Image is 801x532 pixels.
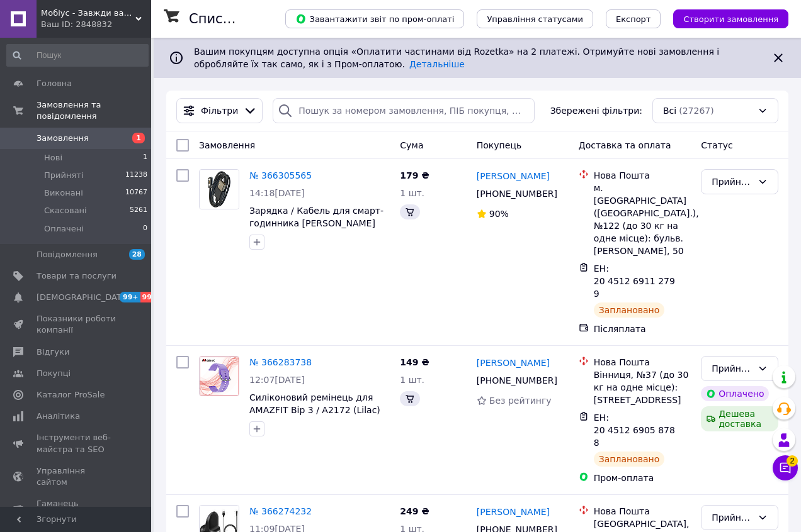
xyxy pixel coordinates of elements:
span: Виконані [44,187,83,199]
a: Зарядка / Кабель для смарт-годинника [PERSON_NAME] Solar Lite / LS05L [249,206,383,241]
a: № 366305565 [249,170,312,180]
a: Фото товару [199,356,239,396]
div: Нова Пошта [594,169,691,182]
span: Cума [400,140,423,150]
span: Аналітика [37,411,80,422]
div: м. [GEOGRAPHIC_DATA] ([GEOGRAPHIC_DATA].), №122 (до 30 кг на одне місце): бульв. [PERSON_NAME], 50 [594,182,691,257]
a: № 366283738 [249,357,312,367]
span: Головна [37,78,72,89]
span: Замовлення [199,140,255,150]
div: Оплачено [701,386,769,401]
div: [PHONE_NUMBER] [474,185,559,202]
span: 0 [143,223,147,235]
div: Дешева доставка [701,406,778,431]
span: 5261 [130,205,147,216]
button: Створити замовлення [673,9,788,28]
input: Пошук [6,44,149,67]
span: 11238 [125,170,147,181]
span: Покупець [477,140,521,150]
span: Прийняті [44,170,83,181]
span: 249 ₴ [400,506,429,516]
span: [DEMOGRAPHIC_DATA] [37,292,130,303]
span: Без рейтингу [489,396,552,406]
a: [PERSON_NAME] [477,506,550,518]
span: Скасовані [44,205,87,216]
button: Експорт [606,9,661,28]
span: Товари та послуги [37,270,116,282]
button: Управління статусами [477,9,593,28]
h1: Список замовлень [189,11,317,26]
a: Силіконовий ремінець для AMAZFIT Bip 3 / A2172 (Lilac) [249,392,380,415]
span: ЕН: 20 4512 6905 8788 [594,413,675,448]
span: 1 [143,152,147,163]
span: Доставка та оплата [579,140,671,150]
span: Збережені фільтри: [550,104,642,117]
span: Управління сайтом [37,465,116,488]
span: Нові [44,152,62,163]
div: Післяплата [594,323,691,335]
div: Заплановано [594,452,665,467]
span: 90% [489,209,509,219]
div: Прийнято [712,511,753,524]
span: (27267) [679,106,713,116]
div: Прийнято [712,175,753,189]
span: Покупці [37,368,71,379]
span: Замовлення [37,133,89,144]
span: Замовлення та повідомлення [37,99,151,122]
div: Заплановано [594,302,665,318]
span: 1 шт. [400,188,424,198]
span: Відгуки [37,346,69,358]
span: Повідомлення [37,249,98,260]
a: [PERSON_NAME] [477,357,550,369]
span: Каталог ProSale [37,389,105,401]
img: Фото товару [200,170,239,209]
span: Інструменти веб-майстра та SEO [37,432,116,455]
span: Всі [663,104,676,117]
span: 149 ₴ [400,357,429,367]
span: 179 ₴ [400,170,429,180]
span: 99+ [120,292,140,302]
div: Нова Пошта [594,356,691,369]
div: Нова Пошта [594,505,691,518]
a: Фото товару [199,169,239,209]
span: 10767 [125,187,147,199]
span: 2 [787,455,798,467]
span: 1 [132,133,145,143]
span: Вашим покупцям доступна опція «Оплатити частинами від Rozetka» на 2 платежі. Отримуйте нові замов... [194,47,719,69]
a: Створити замовлення [661,13,788,23]
span: Створити замовлення [683,14,778,24]
span: 28 [129,249,145,260]
a: № 366274232 [249,506,312,516]
span: Фільтри [201,104,238,117]
span: 1 шт. [400,375,424,385]
span: ЕН: 20 4512 6911 2799 [594,263,675,299]
a: [PERSON_NAME] [477,170,550,182]
span: Гаманець компанії [37,498,116,521]
span: Мобіус - Завжди вам раді! [41,8,135,19]
span: 12:07[DATE] [249,375,305,385]
span: Оплачені [44,223,84,235]
div: Прийнято [712,362,753,375]
button: Завантажити звіт по пром-оплаті [285,9,464,28]
span: Управління статусами [487,14,583,24]
img: Фото товару [200,357,239,396]
span: 14:18[DATE] [249,188,305,198]
div: Пром-оплата [594,472,691,484]
span: Показники роботи компанії [37,313,116,336]
button: Чат з покупцем2 [773,455,798,480]
div: Вінниця, №37 (до 30 кг на одне місце): [STREET_ADDRESS] [594,369,691,406]
span: 99+ [140,292,161,302]
a: Детальніше [409,59,465,69]
div: Ваш ID: 2848832 [41,19,151,30]
div: [PHONE_NUMBER] [474,372,559,389]
span: Експорт [616,14,651,24]
input: Пошук за номером замовлення, ПІБ покупця, номером телефону, Email, номером накладної [273,98,535,123]
span: Статус [701,140,733,150]
span: Завантажити звіт по пром-оплаті [295,13,454,25]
